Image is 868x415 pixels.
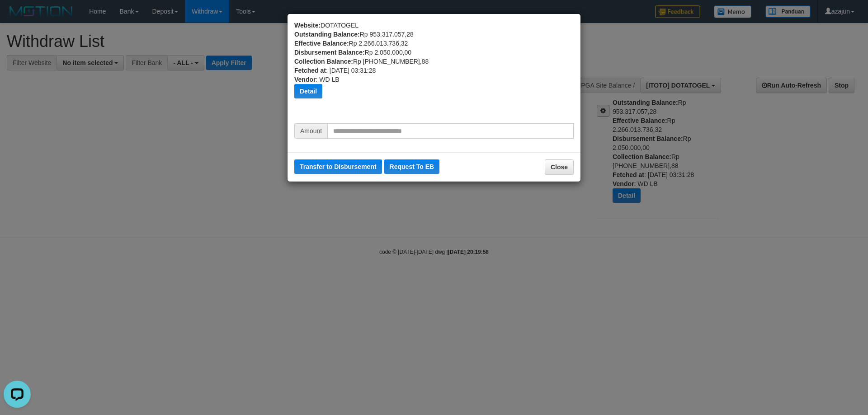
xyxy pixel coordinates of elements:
[294,159,382,174] button: Transfer to Disbursement
[294,76,316,83] b: Vendor
[545,159,574,175] button: Close
[294,22,321,29] b: Website:
[294,123,327,139] span: Amount
[294,40,349,47] b: Effective Balance:
[294,31,360,38] b: Outstanding Balance:
[294,49,365,56] b: Disbursement Balance:
[4,4,31,31] button: Open LiveChat chat widget
[294,21,574,123] div: DOTATOGEL Rp 953.317.057,28 Rp 2.266.013.736,32 Rp 2.050.000,00 Rp [PHONE_NUMBER],88 : [DATE] 03:...
[294,84,322,98] button: Detail
[384,159,440,174] button: Request To EB
[294,67,326,74] b: Fetched at
[294,58,353,65] b: Collection Balance:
